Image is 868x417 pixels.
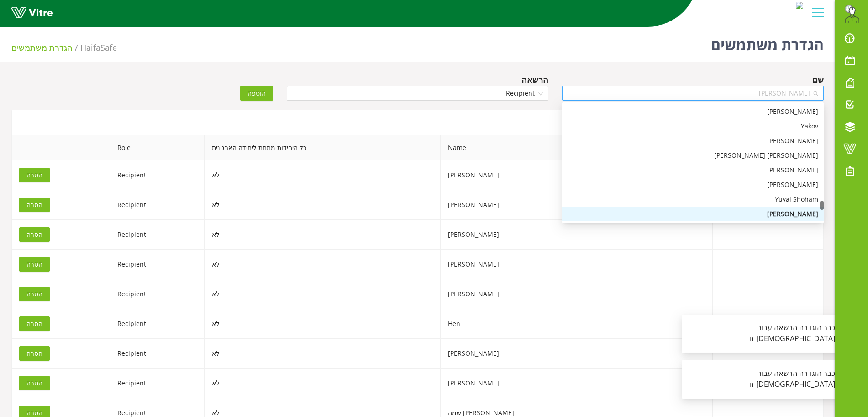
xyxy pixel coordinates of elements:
td: לא [205,339,441,369]
button: הסרה [19,376,50,390]
td: [PERSON_NAME] [441,250,713,279]
div: Yakov [568,121,818,131]
td: [PERSON_NAME] [441,369,713,398]
div: [PERSON_NAME] [568,136,818,146]
button: הסרה [19,168,50,182]
span: הסרה [26,230,42,240]
div: רונן כהן [562,148,824,163]
span: Name [441,135,712,160]
img: da32df7d-b9e3-429d-8c5c-2e32c797c474.png [843,5,861,23]
div: [PERSON_NAME] [568,209,818,219]
div: משתמשי טפסים [11,110,824,135]
div: [PERSON_NAME] [568,165,818,175]
button: הסרה [19,346,50,361]
span: Recipient [117,260,146,268]
button: הסרה [19,316,50,331]
div: [PERSON_NAME] [PERSON_NAME] [568,150,818,160]
td: לא [205,279,441,309]
span: הסרה [26,200,42,210]
h1: הגדרת משתמשים [711,23,824,62]
button: הוספה [240,86,273,101]
span: הסרה [26,378,42,388]
span: Recipient [117,349,146,358]
span: הוספה [247,88,266,98]
div: Yuval Shoham [568,194,818,204]
span: Recipient [292,86,543,100]
button: הסרה [19,287,50,301]
span: Recipient [117,379,146,387]
td: לא [205,220,441,250]
span: הסרה [26,259,42,269]
span: הסרה [26,289,42,299]
div: ראובן משולם [562,134,824,148]
button: הסרה [19,198,50,212]
td: [PERSON_NAME] [441,190,713,220]
td: לא [205,309,441,339]
td: [PERSON_NAME] [441,160,713,190]
div: שי דן [562,177,824,192]
span: 151 [80,42,117,53]
td: לא [205,190,441,220]
div: Yakov [562,119,824,134]
img: c0dca6a0-d8b6-4077-9502-601a54a2ea4a.jpg [796,2,803,9]
div: כבר הוגדרה הרשאה עבור [DEMOGRAPHIC_DATA] זו [715,322,846,344]
div: Alexander [562,207,824,221]
div: [PERSON_NAME] [568,180,818,190]
th: Role [110,135,205,160]
span: Recipient [117,171,146,179]
button: הסרה [19,227,50,242]
button: הסרה [19,257,50,272]
td: [PERSON_NAME] [441,339,713,369]
div: אבי שושני [562,163,824,177]
span: Recipient [117,408,146,417]
td: Hen [441,309,713,339]
td: לא [205,369,441,398]
span: הסרה [26,170,42,180]
span: Alexander [568,86,818,100]
div: שם [812,73,824,86]
div: כבר הוגדרה הרשאה עבור [DEMOGRAPHIC_DATA] זו [715,368,846,390]
td: [PERSON_NAME] [441,279,713,309]
span: Recipient [117,319,146,328]
div: [PERSON_NAME] [568,107,818,117]
div: עומר כהן [562,104,824,119]
span: Recipient [117,230,146,239]
span: Recipient [117,200,146,209]
td: לא [205,160,441,190]
td: [PERSON_NAME] [441,220,713,250]
span: Recipient [117,289,146,298]
li: הגדרת משתמשים [11,41,80,54]
span: הסרה [26,319,42,329]
div: Yuval Shoham [562,192,824,207]
span: הסרה [26,348,42,358]
th: כל היחידות מתחת ליחידה הארגונית [205,135,441,160]
td: לא [205,250,441,279]
div: הרשאה [521,73,548,86]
